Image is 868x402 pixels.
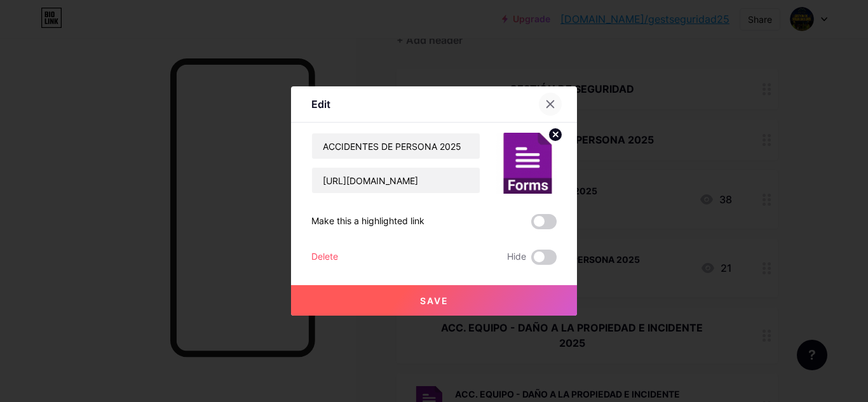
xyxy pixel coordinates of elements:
[312,168,480,193] input: URL
[311,214,424,229] div: Make this a highlighted link
[507,250,526,265] span: Hide
[311,250,338,265] div: Delete
[496,133,557,194] img: link_thumbnail
[311,97,330,112] div: Edit
[312,133,480,159] input: Title
[291,285,577,316] button: Save
[420,295,449,306] span: Save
